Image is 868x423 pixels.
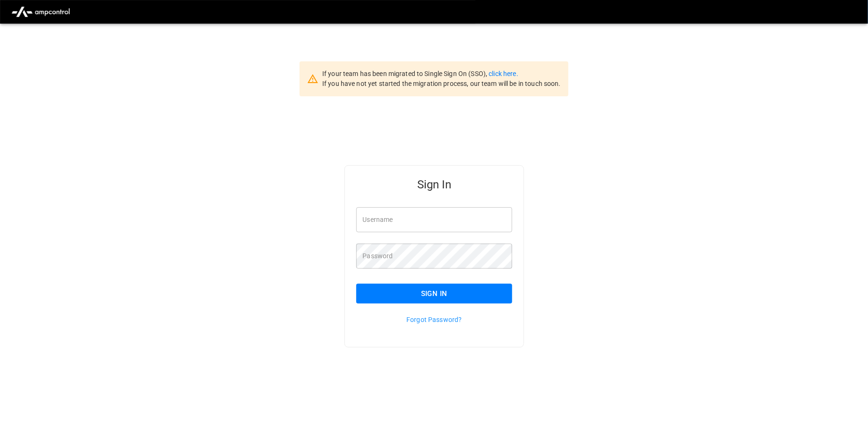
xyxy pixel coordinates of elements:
[489,70,518,77] a: click here.
[356,315,513,324] p: Forgot Password?
[356,284,513,304] button: Sign In
[322,80,561,87] span: If you have not yet started the migration process, our team will be in touch soon.
[356,177,513,192] h5: Sign In
[322,70,489,77] span: If your team has been migrated to Single Sign On (SSO),
[8,3,74,21] img: ampcontrol.io logo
